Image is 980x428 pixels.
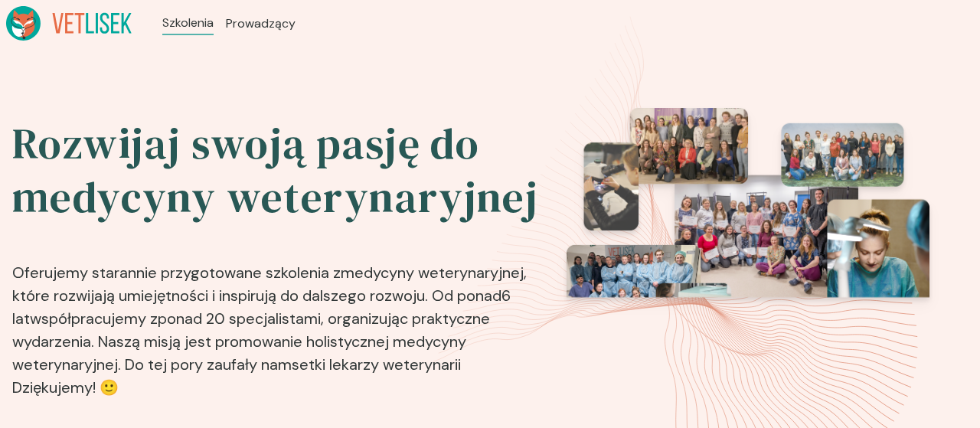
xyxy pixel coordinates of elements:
[162,14,214,32] a: Szkolenia
[341,263,524,283] b: medycyny weterynaryjnej
[12,117,556,224] h2: Rozwijaj swoją pasję do medycyny weterynaryjnej
[158,309,321,328] b: ponad 20 specjalistami
[226,15,296,33] a: Prowadzący
[12,237,556,405] p: Oferujemy starannie przygotowane szkolenia z , które rozwijają umiejętności i inspirują do dalsze...
[292,354,461,374] b: setki lekarzy weterynarii
[567,108,929,403] img: eventsPhotosRoll2.png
